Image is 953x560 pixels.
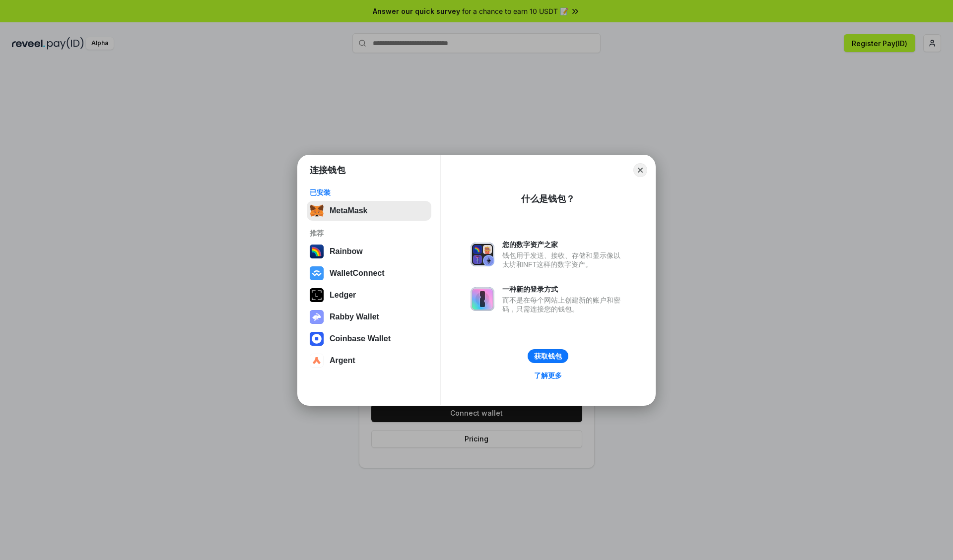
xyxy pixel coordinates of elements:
[534,371,562,380] div: 了解更多
[310,332,324,346] img: svg+xml,%3Csvg%20width%3D%2228%22%20height%3D%2228%22%20viewBox%3D%220%200%2028%2028%22%20fill%3D...
[307,329,431,349] button: Coinbase Wallet
[330,356,355,365] div: Argent
[307,263,431,283] button: WalletConnect
[310,354,324,368] img: svg+xml,%3Csvg%20width%3D%2228%22%20height%3D%2228%22%20viewBox%3D%220%200%2028%2028%22%20fill%3D...
[528,369,568,382] a: 了解更多
[310,245,324,258] img: svg+xml,%3Csvg%20width%3D%22120%22%20height%3D%22120%22%20viewBox%3D%220%200%20120%20120%22%20fil...
[330,269,385,278] div: WalletConnect
[310,288,324,302] img: svg+xml,%3Csvg%20xmlns%3D%22http%3A%2F%2Fwww.w3.org%2F2000%2Fsvg%22%20width%3D%2228%22%20height%3...
[502,296,625,313] div: 而不是在每个网站上创建新的账户和密码，只需连接您的钱包。
[471,243,494,266] img: svg+xml,%3Csvg%20xmlns%3D%22http%3A%2F%2Fwww.w3.org%2F2000%2Fsvg%22%20fill%3D%22none%22%20viewBox...
[502,251,625,269] div: 钱包用于发送、接收、存储和显示像以太坊和NFT这样的数字资产。
[330,247,363,256] div: Rainbow
[330,206,367,215] div: MetaMask
[310,310,324,324] img: svg+xml,%3Csvg%20xmlns%3D%22http%3A%2F%2Fwww.w3.org%2F2000%2Fsvg%22%20fill%3D%22none%22%20viewBox...
[310,204,324,218] img: svg+xml,%3Csvg%20fill%3D%22none%22%20height%3D%2233%22%20viewBox%3D%220%200%2035%2033%22%20width%...
[307,242,431,261] button: Rainbow
[528,349,568,363] button: 获取钱包
[307,351,431,371] button: Argent
[330,291,356,300] div: Ledger
[307,307,431,327] button: Rabby Wallet
[633,163,647,177] button: Close
[310,188,428,197] div: 已安装
[307,285,431,305] button: Ledger
[534,352,562,361] div: 获取钱包
[310,266,324,280] img: svg+xml,%3Csvg%20width%3D%2228%22%20height%3D%2228%22%20viewBox%3D%220%200%2028%2028%22%20fill%3D...
[330,312,379,321] div: Rabby Wallet
[471,287,494,311] img: svg+xml,%3Csvg%20xmlns%3D%22http%3A%2F%2Fwww.w3.org%2F2000%2Fsvg%22%20fill%3D%22none%22%20viewBox...
[307,201,431,221] button: MetaMask
[502,285,625,294] div: 一种新的登录方式
[330,334,391,343] div: Coinbase Wallet
[521,193,575,205] div: 什么是钱包？
[310,229,428,238] div: 推荐
[502,240,625,249] div: 您的数字资产之家
[310,164,345,176] h1: 连接钱包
